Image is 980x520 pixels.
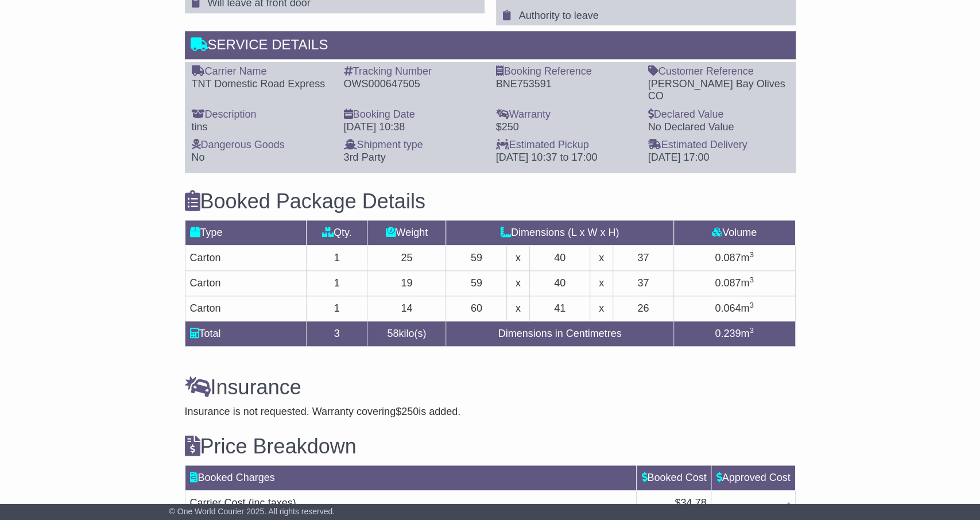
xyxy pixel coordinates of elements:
span: - [787,497,791,509]
div: Carrier Name [192,65,332,78]
span: No [192,152,205,163]
sup: 3 [749,275,754,284]
td: m [673,321,795,346]
span: 0.239 [715,328,741,339]
td: Total [185,321,307,346]
sup: 3 [749,326,754,335]
div: Customer Reference [648,65,789,78]
td: 40 [529,245,590,270]
h3: Price Breakdown [185,435,796,458]
td: kilo(s) [367,321,446,346]
td: x [590,270,613,296]
div: [PERSON_NAME] Bay Olives CO [648,78,789,103]
span: $34.78 [675,497,706,509]
h3: Insurance [185,376,796,399]
span: 0.087 [715,252,741,263]
div: Insurance is not requested. Warranty covering is added. [185,406,796,418]
sup: 3 [749,250,754,259]
td: 60 [446,296,507,321]
div: [DATE] 10:38 [344,121,485,134]
td: 25 [367,245,446,270]
div: Description [192,108,332,121]
td: 1 [307,270,367,296]
td: 1 [307,296,367,321]
div: tins [192,121,332,134]
td: x [590,245,613,270]
td: 37 [613,245,673,270]
td: 26 [613,296,673,321]
td: m [673,245,795,270]
td: m [673,296,795,321]
td: Dimensions in Centimetres [446,321,673,346]
span: Authority to leave [519,10,599,21]
div: Declared Value [648,108,789,121]
td: Dimensions (L x W x H) [446,220,673,245]
span: $250 [396,406,419,417]
div: Shipment type [344,139,485,152]
td: Type [185,220,307,245]
td: 41 [529,296,590,321]
div: $250 [496,121,637,134]
div: Tracking Number [344,65,485,78]
div: Booking Reference [496,65,637,78]
div: Estimated Delivery [648,139,789,152]
td: 3 [307,321,367,346]
div: Booking Date [344,108,485,121]
td: 59 [446,245,507,270]
td: Booked Charges [185,465,637,490]
div: [DATE] 10:37 to 17:00 [496,152,637,164]
span: 0.087 [715,277,741,289]
div: Warranty [496,108,637,121]
td: Booked Cost [637,465,711,490]
td: Carton [185,245,307,270]
td: 1 [307,245,367,270]
div: TNT Domestic Road Express [192,78,332,91]
span: 3rd Party [344,152,386,163]
span: (inc taxes) [249,497,296,509]
td: 59 [446,270,507,296]
td: x [590,296,613,321]
td: 19 [367,270,446,296]
div: No Declared Value [648,121,789,134]
td: Carton [185,270,307,296]
div: Estimated Pickup [496,139,637,152]
span: 58 [387,328,398,339]
h3: Booked Package Details [185,190,796,213]
sup: 3 [749,301,754,309]
td: x [507,296,529,321]
td: Approved Cost [711,465,795,490]
td: m [673,270,795,296]
td: Qty. [307,220,367,245]
td: x [507,270,529,296]
td: 40 [529,270,590,296]
td: Carton [185,296,307,321]
td: Volume [673,220,795,245]
td: 37 [613,270,673,296]
div: OWS000647505 [344,78,485,91]
span: 0.064 [715,302,741,314]
td: 14 [367,296,446,321]
div: BNE753591 [496,78,637,91]
div: [DATE] 17:00 [648,152,789,164]
span: Carrier Cost [190,497,246,509]
td: Weight [367,220,446,245]
td: x [507,245,529,270]
span: © One World Courier 2025. All rights reserved. [169,507,335,516]
div: Dangerous Goods [192,139,332,152]
div: Service Details [185,31,796,62]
